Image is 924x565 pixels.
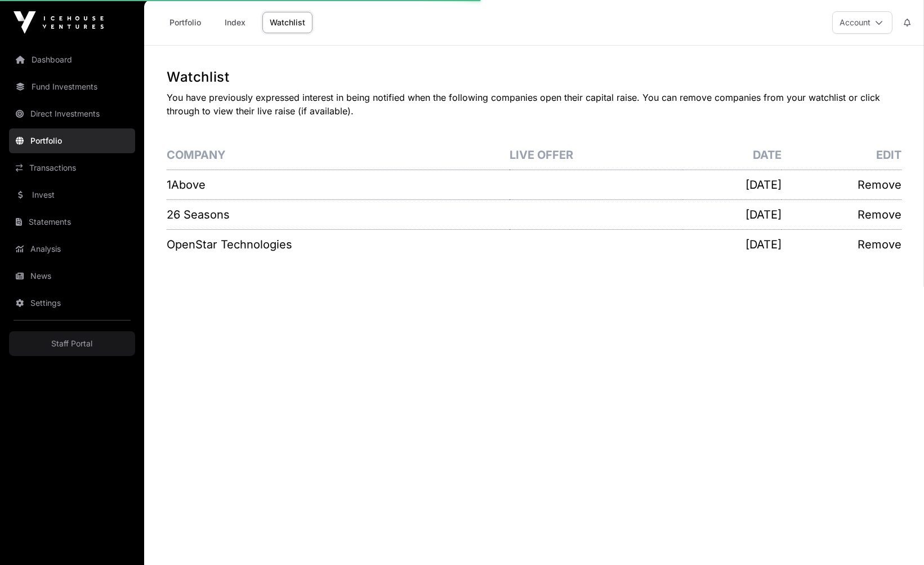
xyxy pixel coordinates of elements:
[782,177,901,193] a: Remove
[162,12,208,33] a: Portfolio
[683,140,782,170] th: Date
[213,12,258,33] a: Index
[9,183,135,207] a: Invest
[167,177,510,193] a: 1Above
[9,331,135,356] a: Staff Portal
[9,155,135,180] a: Transactions
[510,140,684,170] th: Live Offer
[782,237,901,252] a: Remove
[9,237,135,261] a: Analysis
[782,207,901,223] a: Remove
[167,237,510,252] a: OpenStar Technologies
[167,68,901,86] h1: Watchlist
[782,140,901,170] th: Edit
[167,207,510,223] a: 26 Seasons
[9,47,135,72] a: Dashboard
[868,511,924,565] iframe: Chat Widget
[9,210,135,234] a: Statements
[9,101,135,126] a: Direct Investments
[683,207,782,223] p: [DATE]
[262,12,313,33] a: Watchlist
[9,264,135,288] a: News
[683,177,782,193] p: [DATE]
[683,237,782,252] p: [DATE]
[9,291,135,315] a: Settings
[167,140,510,170] th: Company
[9,74,135,99] a: Fund Investments
[14,11,104,34] img: Icehouse Ventures Logo
[9,128,135,153] a: Portfolio
[167,91,901,118] p: You have previously expressed interest in being notified when the following companies open their ...
[832,11,892,34] button: Account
